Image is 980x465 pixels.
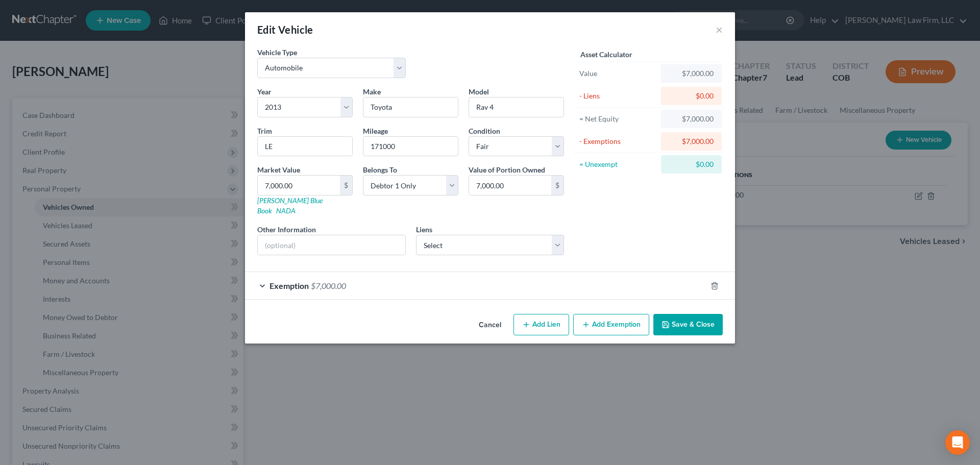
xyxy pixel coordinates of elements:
[669,136,714,146] div: $7,000.00
[258,137,352,156] input: ex. LS, LT, etc
[669,159,714,169] div: $0.00
[653,314,723,335] button: Save & Close
[257,86,272,97] label: Year
[469,86,489,97] label: Model
[363,126,388,136] label: Mileage
[716,23,723,36] button: ×
[363,97,458,117] input: ex. Nissan
[469,97,563,117] input: ex. Altima
[363,87,381,96] span: Make
[579,159,656,169] div: = Unexempt
[257,22,313,37] div: Edit Vehicle
[573,314,649,335] button: Add Exemption
[469,176,551,195] input: 0.00
[580,49,632,60] label: Asset Calculator
[416,224,432,235] label: Liens
[269,281,309,290] span: Exemption
[945,430,970,455] div: Open Intercom Messenger
[469,126,500,136] label: Condition
[257,224,316,235] label: Other Information
[669,114,714,124] div: $7,000.00
[471,315,509,335] button: Cancel
[551,176,563,195] div: $
[579,68,656,79] div: Value
[257,196,323,215] a: [PERSON_NAME] Blue Book
[513,314,569,335] button: Add Lien
[363,137,458,156] input: --
[311,281,346,290] span: $7,000.00
[579,136,656,146] div: - Exemptions
[579,91,656,101] div: - Liens
[258,235,405,255] input: (optional)
[469,164,545,175] label: Value of Portion Owned
[363,165,397,174] span: Belongs To
[257,164,300,175] label: Market Value
[669,68,714,79] div: $7,000.00
[276,206,296,215] a: NADA
[257,126,272,136] label: Trim
[340,176,352,195] div: $
[257,47,297,58] label: Vehicle Type
[258,176,340,195] input: 0.00
[579,114,656,124] div: = Net Equity
[669,91,714,101] div: $0.00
